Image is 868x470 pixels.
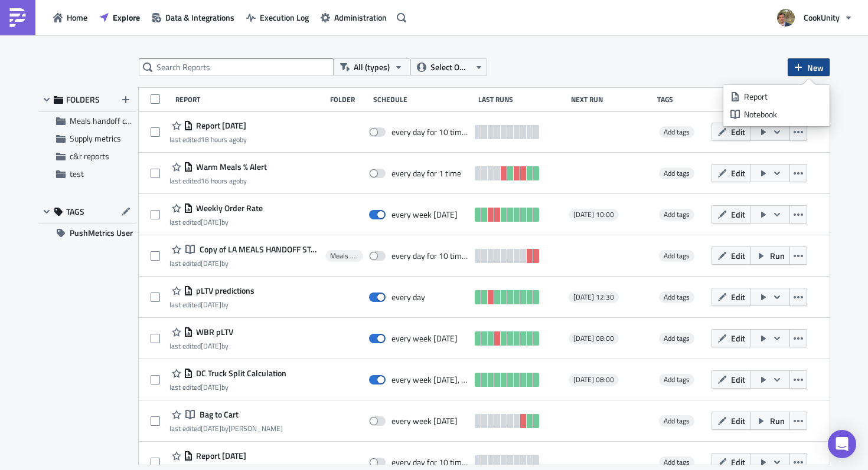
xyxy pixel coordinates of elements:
span: Add tags [659,374,694,386]
img: Avatar [776,8,796,28]
span: Administration [334,11,387,24]
div: last edited by [169,176,267,185]
span: Execution Log [260,11,309,24]
time: 2025-09-30T12:12:22Z [201,340,221,351]
span: c&r reports [70,150,109,162]
time: 2025-09-23T14:20:54Z [201,299,221,310]
div: every week on Thursday [391,209,458,220]
span: Weekly Order Rate [193,203,263,213]
span: Edit [731,126,745,138]
span: Add tags [659,167,694,179]
span: Add tags [664,374,690,385]
span: Run [770,415,785,427]
span: Add tags [659,126,694,138]
div: last edited by [169,383,286,392]
div: Schedule [373,95,472,104]
span: Edit [731,332,745,344]
div: every day for 10 times [391,457,469,468]
button: Execution Log [240,8,315,27]
span: Home [67,11,87,24]
button: Select Owner [410,58,487,76]
span: [DATE] 10:00 [573,210,614,219]
span: TAGS [66,206,84,217]
span: Edit [731,373,745,386]
div: last edited by [169,135,247,144]
span: Edit [731,167,745,179]
span: Add tags [664,456,690,468]
span: Meals handoff checkpoint by stores [330,251,358,261]
button: Administration [315,8,393,27]
button: All (types) [334,58,410,76]
span: Edit [731,249,745,262]
span: Add tags [659,250,694,262]
span: Run [770,249,785,262]
button: Edit [712,164,751,182]
span: Add tags [659,209,694,221]
div: every week on Wednesday, Thursday, Friday, Saturday, Sunday [391,374,469,385]
button: Run [750,412,790,430]
div: Folder [330,95,367,104]
span: Copy of LA MEALS HANDOFF STATUS [197,244,319,255]
span: Explore [113,11,140,24]
span: Add tags [659,291,694,303]
span: Report 2025-09-08 [193,451,246,461]
div: Next Run [571,95,652,104]
img: PushMetrics [8,8,27,27]
div: every day for 10 times [391,127,469,137]
span: Edit [731,291,745,303]
div: last edited by [169,341,233,350]
span: Data & Integrations [165,11,234,24]
button: Edit [712,412,751,430]
span: Edit [731,456,745,468]
button: Edit [712,288,751,306]
span: Report 2025-10-06 [193,120,246,131]
div: every day for 1 time [391,168,461,179]
span: DC Truck Split Calculation [193,368,286,379]
span: Supply metrics [70,132,121,144]
button: PushMetrics User [38,224,136,242]
span: Add tags [664,333,690,344]
span: WBR pLTV [193,327,233,337]
span: Warm Meals % Alert [193,162,267,172]
span: pLTV predictions [193,285,254,296]
span: Add tags [664,291,690,303]
span: Edit [731,208,745,221]
button: Edit [712,370,751,389]
div: every week on Tuesday [391,333,458,344]
button: CookUnity [770,5,859,31]
button: Run [750,246,790,265]
div: every day for 10 times [391,251,469,261]
time: 2025-10-06T20:45:10Z [201,175,240,186]
div: Tags [657,95,707,104]
time: 2025-09-29T12:10:46Z [201,382,221,393]
time: 2025-09-09T18:20:06Z [201,423,221,434]
span: CookUnity [804,11,840,24]
time: 2025-10-02T18:41:47Z [201,258,221,269]
span: Add tags [659,456,694,468]
span: Meals handoff checkpoint by stores [70,114,194,127]
button: Home [47,8,93,27]
time: 2025-10-03T19:44:17Z [201,216,221,228]
div: Notebook [744,109,823,120]
button: Edit [712,123,751,141]
span: test [70,167,84,180]
div: Last Runs [478,95,565,104]
span: [DATE] 12:30 [573,292,614,302]
span: Add tags [659,333,694,344]
div: Report [175,95,324,104]
span: [DATE] 08:00 [573,334,614,343]
span: Add tags [664,167,690,179]
span: All (types) [354,61,390,74]
input: Search Reports [139,58,334,76]
div: last edited by [PERSON_NAME] [169,424,283,433]
button: Edit [712,205,751,224]
span: Bag to Cart [197,409,239,420]
button: Explore [93,8,146,27]
button: Edit [712,329,751,347]
span: PushMetrics User [70,224,133,242]
button: Edit [712,246,751,265]
span: Add tags [664,250,690,261]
